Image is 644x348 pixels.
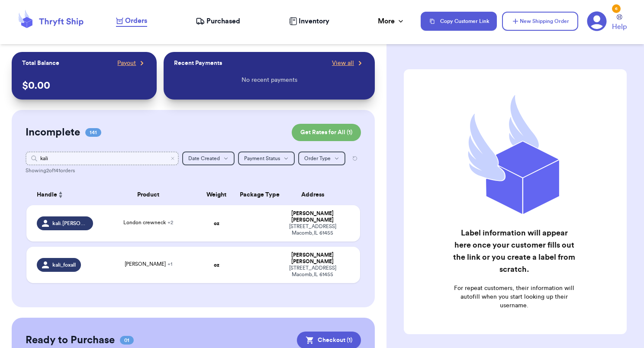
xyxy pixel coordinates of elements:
[276,210,350,223] div: [PERSON_NAME] [PERSON_NAME]
[117,59,146,68] a: Payout
[238,151,295,165] button: Payment Status
[452,284,577,310] p: For repeat customers, their information will autofill when you start looking up their username.
[587,11,607,31] a: 6
[57,190,64,200] button: Sort ascending
[292,124,361,141] button: Get Rates for All (1)
[270,184,360,205] th: Address
[332,59,364,68] a: View all
[276,223,350,236] div: [STREET_ADDRESS] Macomb , IL 61455
[116,16,147,27] a: Orders
[206,16,240,26] span: Purchased
[298,151,345,165] button: Order Type
[26,333,115,347] h2: Ready to Purchase
[26,167,361,174] div: Showing 2 of 141 orders
[612,22,627,32] span: Help
[332,59,354,68] span: View all
[52,261,76,268] span: kali_foxall
[98,184,199,205] th: Product
[85,128,101,137] span: 141
[378,16,405,26] div: More
[52,220,88,227] span: kali.[PERSON_NAME]
[235,184,270,205] th: Package Type
[167,220,173,225] span: + 2
[174,59,222,68] p: Recent Payments
[125,16,147,26] span: Orders
[170,156,175,161] button: Clear search
[37,190,57,200] span: Handle
[167,261,172,267] span: + 1
[26,126,80,139] h2: Incomplete
[214,262,219,267] strong: oz
[421,12,497,31] button: Copy Customer Link
[117,59,136,68] span: Payout
[22,59,59,68] p: Total Balance
[196,16,240,26] a: Purchased
[502,12,578,31] button: New Shipping Order
[26,151,179,165] input: Search
[276,265,350,278] div: [STREET_ADDRESS] Macomb , IL 61455
[188,156,220,161] span: Date Created
[214,221,219,226] strong: oz
[199,184,235,205] th: Weight
[349,151,361,165] button: Reset all filters
[120,336,134,345] span: 01
[276,252,350,265] div: [PERSON_NAME] [PERSON_NAME]
[289,16,329,26] a: Inventory
[612,14,627,32] a: Help
[22,79,147,93] p: $ 0.00
[612,4,621,13] div: 6
[299,16,329,26] span: Inventory
[182,151,235,165] button: Date Created
[125,261,172,267] span: [PERSON_NAME]
[241,76,297,84] p: No recent payments
[452,227,577,275] h2: Label information will appear here once your customer fills out the link or you create a label fr...
[123,220,173,225] span: London crewneck
[244,156,280,161] span: Payment Status
[304,156,331,161] span: Order Type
